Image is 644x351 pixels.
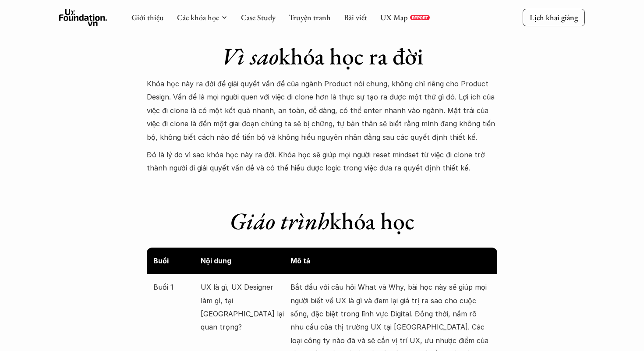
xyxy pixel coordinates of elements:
strong: Nội dung [201,256,231,265]
a: Bài viết [344,12,367,22]
strong: Mô tả [290,256,310,265]
a: Lịch khai giảng [523,9,585,26]
p: Lịch khai giảng [530,12,578,22]
a: Các khóa học [177,12,219,22]
h1: khóa học ra đời [147,42,497,71]
a: Case Study [241,12,276,22]
em: Vì sao [221,41,279,71]
p: Đó là lý do vì sao khóa học này ra đời. Khóa học sẽ giúp mọi người reset mindset từ việc đi clone... [147,148,497,175]
p: Khóa học này ra đời để giải quyết vấn đề của ngành Product nói chung, không chỉ riêng cho Product... [147,77,497,144]
p: UX là gì, UX Designer làm gì, tại [GEOGRAPHIC_DATA] lại quan trọng? [201,280,287,334]
em: Giáo trình [230,206,329,236]
p: REPORT [412,15,428,20]
strong: Buổi [153,256,169,265]
a: Giới thiệu [131,12,164,22]
p: Buổi 1 [153,280,196,294]
a: UX Map [380,12,408,22]
a: Truyện tranh [289,12,331,22]
h1: khóa học [147,207,497,235]
a: REPORT [410,15,430,20]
